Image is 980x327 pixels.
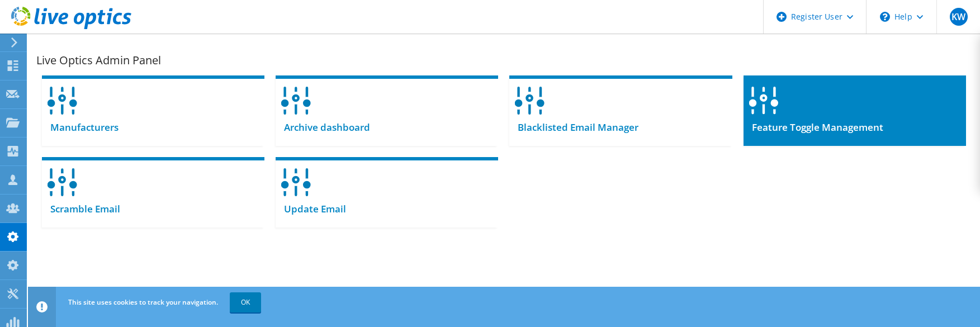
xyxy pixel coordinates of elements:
[744,75,966,146] a: Feature Toggle Management
[42,75,264,146] a: Manufacturers
[276,157,498,228] a: Update Email
[950,8,968,26] span: KW
[744,121,883,134] span: Feature Toggle Management
[276,203,346,215] span: Update Email
[42,157,264,228] a: Scramble Email
[880,12,890,22] svg: \n
[36,55,966,66] h1: Live Optics Admin Panel
[42,203,120,215] span: Scramble Email
[68,297,218,307] span: This site uses cookies to track your navigation.
[509,75,732,146] a: Blacklisted Email Manager
[509,121,638,134] span: Blacklisted Email Manager
[276,75,498,146] a: Archive dashboard
[42,121,119,134] span: Manufacturers
[230,292,261,312] a: OK
[276,121,370,134] span: Archive dashboard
